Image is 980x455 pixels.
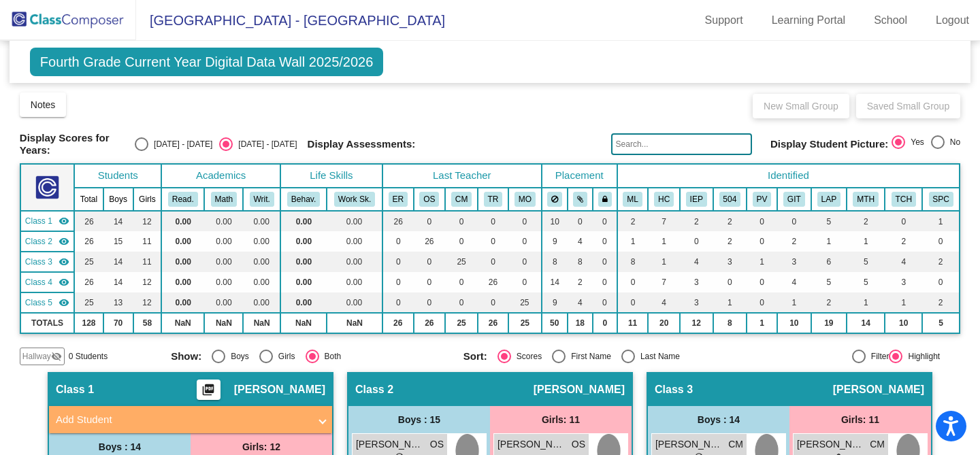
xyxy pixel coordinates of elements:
[445,188,478,211] th: Colleen Miller
[414,231,445,252] td: 26
[847,211,885,231] td: 2
[280,252,327,272] td: 0.00
[414,272,445,292] td: 0
[922,272,960,292] td: 0
[847,313,885,333] td: 14
[280,211,327,231] td: 0.00
[885,211,922,231] td: 0
[355,383,393,397] span: Class 2
[719,192,741,207] button: 504
[542,252,568,272] td: 8
[508,231,542,252] td: 0
[617,313,649,333] td: 11
[777,188,811,211] th: Intervention Team Watchlist
[20,211,74,231] td: Emily Raney - No Class Name
[74,231,103,252] td: 26
[273,350,295,363] div: Girls
[445,272,478,292] td: 0
[617,231,649,252] td: 1
[680,313,713,333] td: 12
[922,211,960,231] td: 1
[161,313,204,333] td: NaN
[635,350,680,363] div: Last Name
[348,406,490,433] div: Boys : 15
[617,252,649,272] td: 8
[74,211,103,231] td: 26
[133,231,162,252] td: 11
[892,192,916,207] button: TCH
[59,297,69,308] mat-icon: visibility
[20,252,74,272] td: Colleen Miller - No Class Name
[568,231,593,252] td: 4
[250,192,274,207] button: Writ.
[617,272,649,292] td: 0
[414,188,445,211] th: Oksana Shevchuk
[280,231,327,252] td: 0.00
[713,292,747,313] td: 1
[811,252,847,272] td: 6
[694,10,754,31] a: Support
[49,406,332,433] mat-expansion-panel-header: Add Student
[847,231,885,252] td: 1
[777,211,811,231] td: 0
[451,192,472,207] button: CM
[478,231,508,252] td: 0
[811,292,847,313] td: 2
[747,292,777,313] td: 0
[542,164,617,188] th: Placement
[382,164,542,188] th: Last Teacher
[777,292,811,313] td: 1
[648,252,679,272] td: 1
[484,192,503,207] button: TR
[103,272,133,292] td: 14
[777,272,811,292] td: 4
[25,235,52,248] span: Class 2
[74,292,103,313] td: 25
[648,272,679,292] td: 7
[508,292,542,313] td: 25
[31,99,56,110] span: Notes
[654,192,674,207] button: HC
[243,272,280,292] td: 0.00
[204,231,243,252] td: 0.00
[103,231,133,252] td: 15
[568,313,593,333] td: 18
[280,272,327,292] td: 0.00
[327,252,382,272] td: 0.00
[568,292,593,313] td: 4
[847,252,885,272] td: 5
[135,137,297,151] mat-radio-group: Select an option
[680,231,713,252] td: 0
[922,231,960,252] td: 0
[161,211,204,231] td: 0.00
[885,292,922,313] td: 1
[797,437,865,452] span: [PERSON_NAME]
[761,10,857,31] a: Learning Portal
[811,188,847,211] th: Reading Specialist Support
[382,188,414,211] th: Emily Raney
[542,231,568,252] td: 9
[713,231,747,252] td: 2
[148,138,212,150] div: [DATE] - [DATE]
[568,188,593,211] th: Keep with students
[280,292,327,313] td: 0.00
[204,211,243,231] td: 0.00
[161,231,204,252] td: 0.00
[777,313,811,333] td: 10
[133,292,162,313] td: 12
[648,292,679,313] td: 4
[680,211,713,231] td: 2
[280,313,327,333] td: NaN
[161,292,204,313] td: 0.00
[103,252,133,272] td: 14
[171,350,201,363] span: Show:
[382,252,414,272] td: 0
[617,211,649,231] td: 2
[680,252,713,272] td: 4
[508,211,542,231] td: 0
[617,292,649,313] td: 0
[59,216,69,226] mat-icon: visibility
[811,231,847,252] td: 1
[414,252,445,272] td: 0
[542,272,568,292] td: 14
